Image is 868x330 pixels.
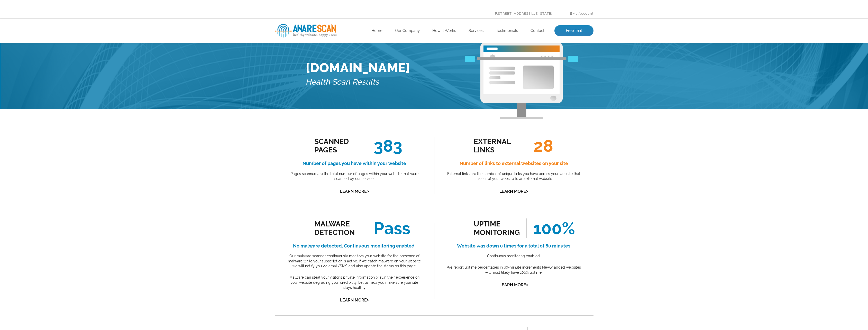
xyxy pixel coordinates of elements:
h4: Number of pages you have within your website [286,159,423,168]
div: external links [474,137,520,154]
div: uptime monitoring [474,220,520,237]
span: > [526,281,528,288]
h4: Website was down 0 times for a total of 60 minutes [446,242,582,250]
span: > [526,188,528,195]
p: External links are the number of unique links you have across your website that link out of your ... [446,171,582,181]
span: Pass [367,218,410,238]
p: Malware can steal your visitor’s private information or ruin their experience on your website deg... [286,275,423,290]
span: > [367,188,369,195]
p: Our malware scanner continuously monitors your website for the presence of malware while your sub... [286,254,423,269]
a: Learn More> [340,298,369,302]
div: scanned pages [314,137,361,154]
p: Continuous monitoring enabled. [446,254,582,259]
a: Learn More> [340,189,369,194]
a: Learn More> [499,189,528,194]
a: Learn More> [499,282,528,287]
span: 28 [527,136,553,155]
h4: No malware detected. Continuous monitoring enabled. [286,242,423,250]
img: Free Webiste Analysis [465,56,578,62]
a: Free Trial [554,25,593,36]
div: malware detection [314,220,361,237]
h1: [DOMAIN_NAME] [306,60,410,75]
img: Free Website Analysis [483,52,560,94]
p: Pages scanned are the total number of pages within your website that were scanned by our service. [286,171,423,181]
h5: Health Scan Results [306,75,410,89]
p: We report uptime percentages in 60-minute increments Newly added websites will most likely have 1... [446,265,582,275]
span: 383 [367,136,402,155]
img: AwareScan [275,24,336,38]
span: > [367,296,369,304]
span: 100% [526,218,575,238]
h4: Number of links to external websites on your site [446,159,582,168]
